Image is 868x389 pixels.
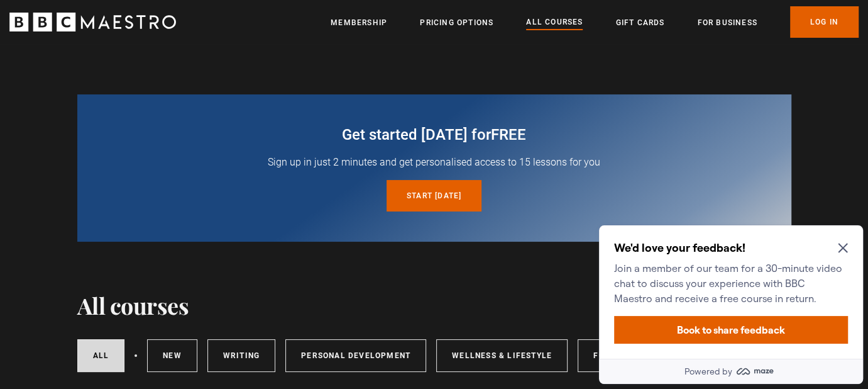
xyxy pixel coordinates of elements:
[387,180,481,211] a: Start [DATE]
[107,155,761,170] p: Sign up in just 2 minutes and get personalised access to 15 lessons for you
[5,138,269,164] a: Powered by maze
[420,16,493,29] a: Pricing Options
[77,339,125,372] a: All
[207,339,275,372] a: Writing
[20,20,249,35] h2: We'd love your feedback!
[615,16,664,29] a: Gift Cards
[20,96,254,123] button: Book to share feedback
[9,13,176,31] svg: BBC Maestro
[5,5,269,164] div: Optional study invitation
[790,6,859,38] a: Log In
[285,339,426,372] a: Personal Development
[331,16,387,29] a: Membership
[77,292,189,319] h1: All courses
[147,339,197,372] a: New
[107,125,761,145] h2: Get started [DATE] for
[578,339,669,372] a: Food & Drink
[244,23,254,33] button: Close Maze Prompt
[526,16,583,30] a: All Courses
[20,40,249,86] p: Join a member of our team for a 30-minute video chat to discuss your experience with BBC Maestro ...
[697,16,757,29] a: For business
[436,339,568,372] a: Wellness & Lifestyle
[331,6,859,38] nav: Primary
[491,126,526,144] span: free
